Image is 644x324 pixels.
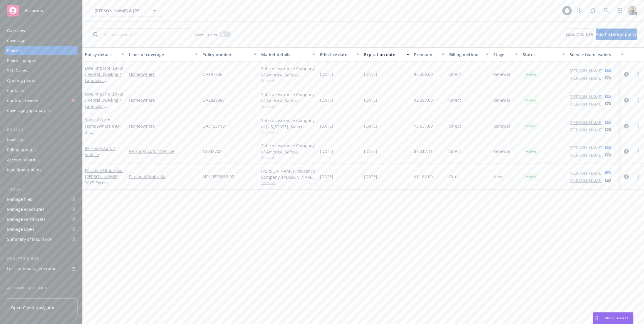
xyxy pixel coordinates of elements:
a: circleInformation [623,148,630,155]
span: [DATE] [320,123,333,129]
span: Show all [261,104,315,109]
div: Installment plans [7,165,41,175]
a: Special Form Homeowners (HO-3) [85,117,122,141]
a: Search [601,5,612,16]
span: [PERSON_NAME] & [PERSON_NAME] [95,8,145,14]
div: Status [523,51,559,58]
a: Contacts [5,86,78,95]
a: [PERSON_NAME] [570,119,603,126]
a: circleInformation [623,173,630,180]
span: - [STREET_ADDRESS] [85,103,122,115]
button: Stage [491,47,520,61]
a: Accounts [5,2,78,19]
a: Coverage [5,36,78,45]
div: Loss summary generator [7,264,56,273]
div: Overview [7,26,25,35]
span: Manage exposures [5,205,78,214]
span: Active [525,98,537,103]
div: Account settings [5,285,78,291]
a: Personal Auto / Vehicle [85,146,115,157]
span: Renewal [493,71,510,77]
div: Billing method [449,51,482,58]
a: Manage certificates [5,215,78,224]
a: [PERSON_NAME] [570,127,603,133]
a: Switch app [614,5,626,16]
a: Policies [5,46,78,55]
span: A2332702 [202,148,222,154]
span: Show inactive [195,32,217,37]
a: Billing updates [5,145,78,155]
div: SSC Cases [7,66,27,75]
span: Show all [261,180,315,185]
span: $1,182.00 [414,173,433,180]
span: Direct [449,148,461,154]
span: [DATE] [320,71,333,77]
a: [PERSON_NAME] [570,145,603,151]
div: Policy details [85,51,118,58]
a: Stop snowing [573,5,585,16]
span: [DATE] [364,123,377,129]
div: Drag to move [593,313,601,324]
a: Manage files [5,195,78,204]
button: Nova Assist [593,312,633,324]
a: Quoting plans [5,76,78,85]
span: Add historical policy [596,31,637,37]
a: more [635,123,642,130]
div: Summary of insurance [7,235,52,244]
span: [DATE] [364,97,377,103]
button: Market details [259,47,318,61]
a: Homeowners [129,123,198,129]
span: $3,631.00 [414,123,433,129]
div: Account charges [7,155,40,165]
div: Contract review [7,96,38,105]
a: [PERSON_NAME] [570,177,603,183]
input: Filter by keyword... [90,29,191,40]
span: Open Client Navigator [11,305,55,311]
button: Policy number [200,47,259,61]
span: Renewal [493,123,510,129]
span: [DATE] [320,173,333,180]
div: Coverage gap analysis [7,106,51,115]
span: Direct [449,123,461,129]
div: Manage BORs [7,225,35,234]
span: New [493,173,502,180]
a: more [635,173,642,180]
a: Homeowners [129,71,198,77]
span: - [STREET_ADDRESS] [85,78,122,89]
span: Renewal [493,97,510,103]
img: photo [628,6,637,15]
span: [DATE] [364,173,377,180]
a: Homeowners [129,97,198,103]
div: Policies [7,46,22,55]
a: circleInformation [623,71,630,78]
a: [PERSON_NAME] [570,93,603,100]
span: $2,356.00 [414,71,433,77]
a: circleInformation [623,123,630,130]
a: Account charges [5,155,78,165]
button: Policy details [83,47,127,61]
div: Market details [261,51,309,58]
a: Personal Umbrella [129,173,198,180]
span: Show all [261,130,315,135]
a: [PERSON_NAME] [570,152,603,158]
a: more [635,148,642,155]
div: Stage [493,51,511,58]
button: Status [520,47,567,61]
span: MPU0275866-00 [202,173,234,180]
span: Active [525,72,537,77]
div: Billing [5,127,78,133]
button: Lines of coverage [127,47,200,61]
a: Personal Auto / Vehicle [129,148,198,154]
a: Policy changes [5,56,78,65]
span: Renewal [493,148,510,154]
a: Dwelling Fire (DP-3) / Rental Dwelling / Landlord [85,91,123,115]
div: Invoices [7,135,23,145]
button: Service team leaders [567,47,626,61]
div: Safeco Insurance Company of America, Safeco Insurance [261,91,315,104]
span: [DATE] [320,148,333,154]
button: Effective date [318,47,362,61]
a: [PERSON_NAME] [570,68,603,74]
a: more [635,71,642,78]
a: Installment plans [5,165,78,175]
button: Billing method [447,47,491,61]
